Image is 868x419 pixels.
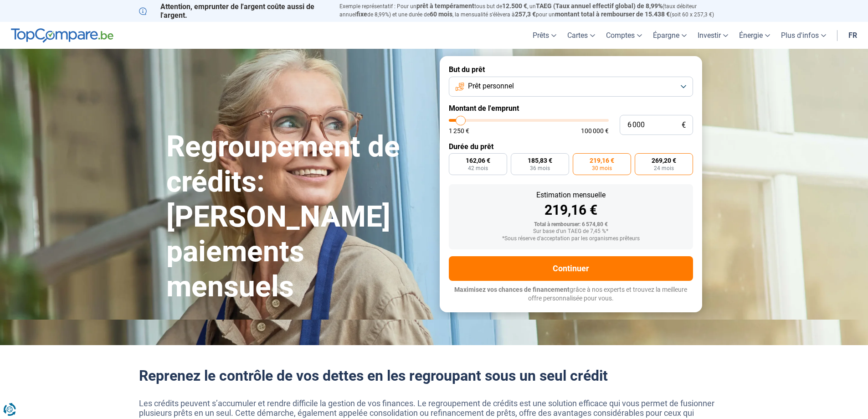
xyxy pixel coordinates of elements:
span: 1 250 € [449,128,469,134]
h1: Regroupement de crédits: [PERSON_NAME] paiements mensuels [166,129,429,305]
span: 36 mois [530,166,550,171]
div: Sur base d'un TAEG de 7,45 %* [456,228,686,235]
button: Prêt personnel [449,77,693,97]
span: 269,20 € [652,157,676,164]
span: 185,83 € [528,157,552,164]
div: Estimation mensuelle [456,191,686,199]
span: 12.500 € [502,2,527,10]
a: fr [843,22,863,49]
a: Prêts [527,22,562,49]
span: 257,3 € [515,10,536,18]
a: Plus d'infos [776,22,832,49]
a: Cartes [562,22,601,49]
span: 24 mois [654,166,674,171]
div: Total à rembourser: 6 574,80 € [456,222,686,228]
button: Continuer [449,256,693,281]
p: Exemple représentatif : Pour un tous but de , un (taux débiteur annuel de 8,99%) et une durée de ... [339,2,729,19]
p: grâce à nos experts et trouvez la meilleure offre personnalisée pour vous. [449,285,693,303]
span: 100 000 € [581,128,609,134]
div: 219,16 € [456,203,686,217]
img: TopCompare [11,28,113,43]
p: Attention, emprunter de l'argent coûte aussi de l'argent. [139,2,329,20]
span: 60 mois [430,10,452,18]
span: TAEG (Taux annuel effectif global) de 8,99% [536,2,663,10]
span: 162,06 € [466,157,490,164]
span: montant total à rembourser de 15.438 € [555,10,670,18]
h2: Reprenez le contrôle de vos dettes en les regroupant sous un seul crédit [139,367,729,384]
a: Comptes [601,22,647,49]
a: Investir [692,22,734,49]
label: Montant de l'emprunt [449,104,693,113]
span: prêt à tempérament [416,2,474,10]
label: Durée du prêt [449,142,693,151]
span: € [682,121,686,129]
a: Épargne [647,22,692,49]
span: 30 mois [592,166,612,171]
span: fixe [356,10,367,18]
span: Maximisez vos chances de financement [454,286,570,293]
span: 42 mois [468,166,488,171]
span: 219,16 € [590,157,614,164]
a: Énergie [734,22,776,49]
label: But du prêt [449,65,693,74]
span: Prêt personnel [468,81,514,91]
div: *Sous réserve d'acceptation par les organismes prêteurs [456,236,686,242]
